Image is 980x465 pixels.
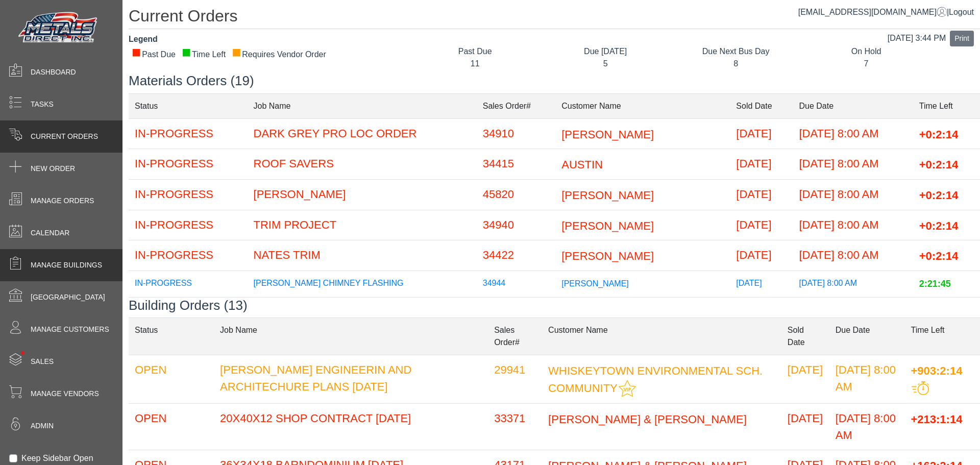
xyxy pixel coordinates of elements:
div: ■ [232,48,241,56]
td: Job Name [214,317,488,355]
h3: Building Orders (13) [129,298,980,313]
div: Due [DATE] [548,45,663,58]
span: Logout [949,8,974,16]
img: Metals Direct Inc Logo [15,9,102,47]
div: 11 [418,58,532,70]
span: Manage Orders [31,195,94,206]
h1: Current Orders [129,6,980,29]
td: OPEN [129,403,214,450]
td: 29941 [488,355,542,403]
td: [DATE] [730,149,793,180]
td: Time Left [913,93,980,118]
td: Job Name [248,93,477,118]
td: ROOF SAVERS [248,149,477,180]
td: [DATE] [730,210,793,240]
div: 5 [548,58,663,70]
h3: Materials Orders (19) [129,73,980,89]
td: [DATE] [730,118,793,149]
span: +0:2:14 [919,189,958,202]
td: [DATE] [730,240,793,271]
td: IN-PROGRESS [129,179,248,210]
div: ■ [182,48,191,56]
td: 34940 [477,210,555,240]
td: Status [129,317,214,355]
td: Sold Date [781,317,829,355]
td: Due Date [829,317,905,355]
td: IN-PROGRESS [129,210,248,240]
span: +0:2:14 [919,219,958,232]
span: Tasks [31,99,54,110]
td: [DATE] 8:00 AM [829,403,905,450]
div: Requires Vendor Order [232,48,326,61]
span: [GEOGRAPHIC_DATA] [31,292,105,303]
td: [DATE] 8:00 AM [793,149,913,180]
td: [DATE] [730,179,793,210]
span: +0:2:14 [919,128,958,140]
td: [DATE] [730,271,793,298]
td: Time Left [904,317,980,355]
div: Due Next Bus Day [678,45,793,58]
td: [DATE] 8:00 AM [793,240,913,271]
span: +903:2:14 [911,364,962,377]
span: AUSTIN [561,158,603,171]
td: [DATE] [781,355,829,403]
td: IN-PROGRESS [129,271,248,298]
span: Sales [31,356,54,367]
button: Print [950,31,974,46]
td: TRIM PROJECT [248,210,477,240]
span: [PERSON_NAME] & [PERSON_NAME] [548,412,747,425]
td: 34415 [477,149,555,180]
span: +0:2:14 [919,158,958,171]
span: • [10,336,36,370]
span: 2:21:45 [919,279,951,289]
td: 20X40X12 SHOP CONTRACT [DATE] [214,403,488,450]
span: New Order [31,163,75,174]
span: Manage Customers [31,324,109,335]
span: Admin [31,421,54,431]
div: Past Due [132,48,176,61]
span: [PERSON_NAME] [561,128,654,140]
td: [PERSON_NAME] ENGINEERIN AND ARCHITECHURE PLANS [DATE] [214,355,488,403]
td: [DATE] 8:00 AM [793,210,913,240]
td: [DATE] 8:00 AM [793,118,913,149]
td: OPEN [129,355,214,403]
div: 8 [678,58,793,70]
span: [PERSON_NAME] [561,279,629,288]
td: [DATE] [781,403,829,450]
span: +213:1:14 [911,412,962,425]
td: [DATE] 8:00 AM [793,179,913,210]
label: Keep Sidebar Open [21,452,93,464]
div: Time Left [182,48,226,61]
td: 34944 [477,271,555,298]
span: Dashboard [31,67,76,78]
span: [PERSON_NAME] [561,189,654,202]
span: Calendar [31,228,69,238]
div: On Hold [808,45,923,58]
td: IN-PROGRESS [129,118,248,149]
span: Current Orders [31,131,98,142]
td: 34422 [477,240,555,271]
td: Due Date [793,93,913,118]
td: 33371 [488,403,542,450]
td: IN-PROGRESS [129,240,248,271]
span: Manage Buildings [31,260,102,271]
img: This order should be prioritized [912,381,929,395]
span: [PERSON_NAME] [561,219,654,232]
a: [EMAIL_ADDRESS][DOMAIN_NAME] [798,8,947,16]
span: WHISKEYTOWN ENVIRONMENTAL SCH. COMMUNITY [548,364,763,395]
td: Customer Name [555,93,730,118]
span: Manage Vendors [31,388,99,399]
div: | [798,6,974,18]
td: [PERSON_NAME] [248,179,477,210]
td: 34910 [477,118,555,149]
td: IN-PROGRESS [129,149,248,180]
div: Past Due [418,45,532,58]
td: [PERSON_NAME] CHIMNEY FLASHING [248,271,477,298]
td: [DATE] 8:00 AM [793,271,913,298]
td: DARK GREY PRO LOC ORDER [248,118,477,149]
td: [DATE] 8:00 AM [829,355,905,403]
div: ■ [132,48,141,56]
td: Status [129,93,248,118]
div: 7 [808,58,923,70]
